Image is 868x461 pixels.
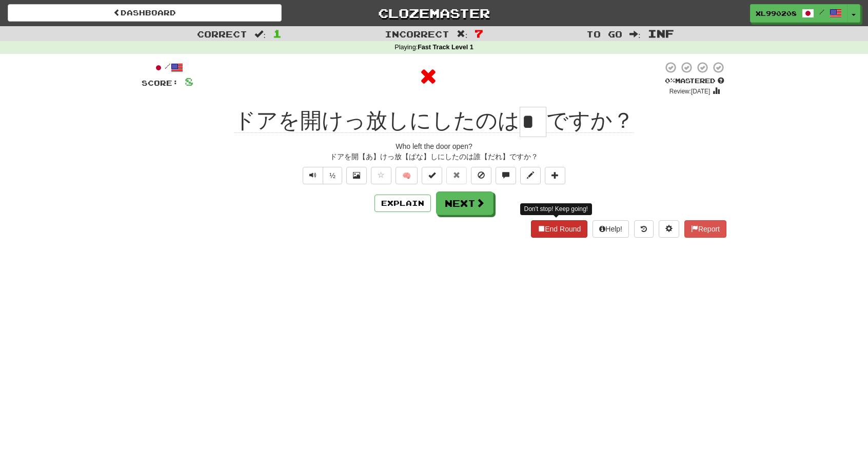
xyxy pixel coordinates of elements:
button: Help! [593,220,629,238]
button: Next [436,191,494,215]
button: Ignore sentence (alt+i) [471,167,491,184]
small: Review: [DATE] [669,88,711,95]
strong: Fast Track Level 1 [418,44,474,51]
span: 7 [475,27,483,40]
span: / [819,8,824,15]
button: Explain [374,195,431,212]
span: XL990208 [756,9,797,18]
button: 🧠 [396,167,418,184]
span: Inf [648,27,674,40]
button: End Round [531,220,587,238]
button: Reset to 0% Mastered (alt+r) [446,167,467,184]
a: Dashboard [8,4,282,22]
span: 0 % [665,76,675,85]
span: 1 [273,27,282,40]
div: / [142,61,193,74]
div: Mastered [663,76,726,86]
a: Clozemaster [297,4,571,22]
span: To go [586,29,622,39]
button: Edit sentence (alt+d) [520,167,541,184]
button: Show image (alt+x) [346,167,367,184]
div: Don't stop! Keep going! [520,203,592,215]
div: Text-to-speech controls [301,167,342,184]
button: Play sentence audio (ctl+space) [303,167,323,184]
span: Correct [197,29,247,39]
button: Round history (alt+y) [634,220,654,238]
span: 8 [185,75,193,88]
div: Who left the door open? [142,141,726,151]
button: Report [684,220,726,238]
span: ドアを開けっ放しにしたのは [234,108,520,133]
button: Set this sentence to 100% Mastered (alt+m) [422,167,442,184]
button: Add to collection (alt+a) [545,167,565,184]
span: Score: [142,79,179,87]
span: : [254,30,266,39]
span: : [457,30,468,39]
div: ドアを開【あ】けっ放【ぱな】しにしたのは誰【だれ】ですか？ [142,151,726,162]
button: ½ [323,167,342,184]
button: Favorite sentence (alt+f) [371,167,391,184]
span: ですか？ [546,108,634,133]
button: Discuss sentence (alt+u) [496,167,516,184]
span: Incorrect [385,29,449,39]
span: : [629,30,641,39]
a: XL990208 / [750,4,847,23]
